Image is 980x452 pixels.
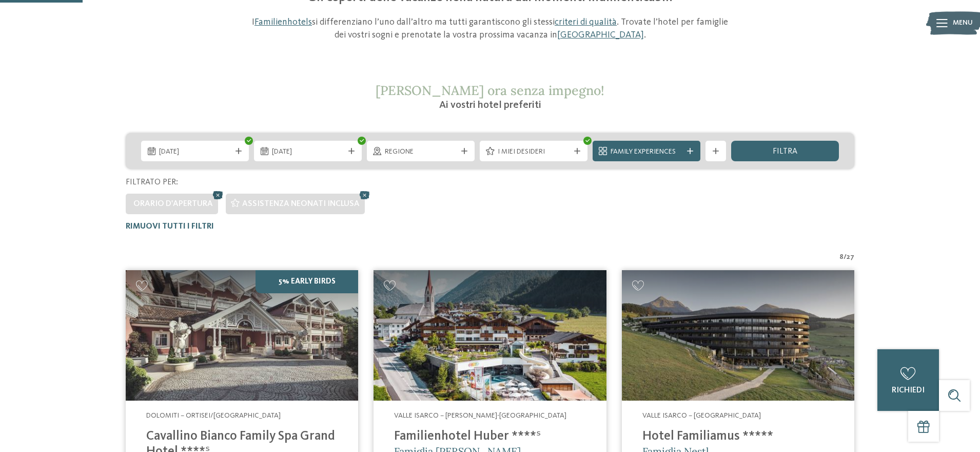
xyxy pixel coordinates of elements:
span: Filtrato per: [126,178,178,186]
span: 27 [847,252,854,262]
a: richiedi [877,349,939,411]
span: [PERSON_NAME] ora senza impegno! [376,82,604,99]
span: Orario d'apertura [133,200,213,208]
span: filtra [773,147,797,156]
p: I si differenziano l’uno dall’altro ma tutti garantiscono gli stessi . Trovate l’hotel per famigl... [246,16,734,42]
span: Assistenza neonati inclusa [242,200,360,208]
span: Family Experiences [611,147,682,157]
span: Valle Isarco – [PERSON_NAME]-[GEOGRAPHIC_DATA] [394,412,566,419]
span: Ai vostri hotel preferiti [439,100,541,110]
a: criteri di qualità [555,17,617,27]
img: Family Spa Grand Hotel Cavallino Bianco ****ˢ [126,270,358,401]
span: Dolomiti – Ortisei/[GEOGRAPHIC_DATA] [146,412,281,419]
span: 8 [839,252,844,262]
h4: Familienhotel Huber ****ˢ [394,429,585,444]
span: Rimuovi tutti i filtri [126,222,214,231]
span: Regione [385,147,457,157]
img: Cercate un hotel per famiglie? Qui troverete solo i migliori! [374,270,606,401]
a: Familienhotels [254,17,312,27]
span: / [844,252,847,262]
span: richiedi [892,386,925,394]
span: I miei desideri [498,147,570,157]
span: [DATE] [272,147,344,157]
span: [DATE] [159,147,231,157]
a: [GEOGRAPHIC_DATA] [557,30,644,40]
span: Valle Isarco – [GEOGRAPHIC_DATA] [642,412,761,419]
img: Cercate un hotel per famiglie? Qui troverete solo i migliori! [622,270,854,401]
